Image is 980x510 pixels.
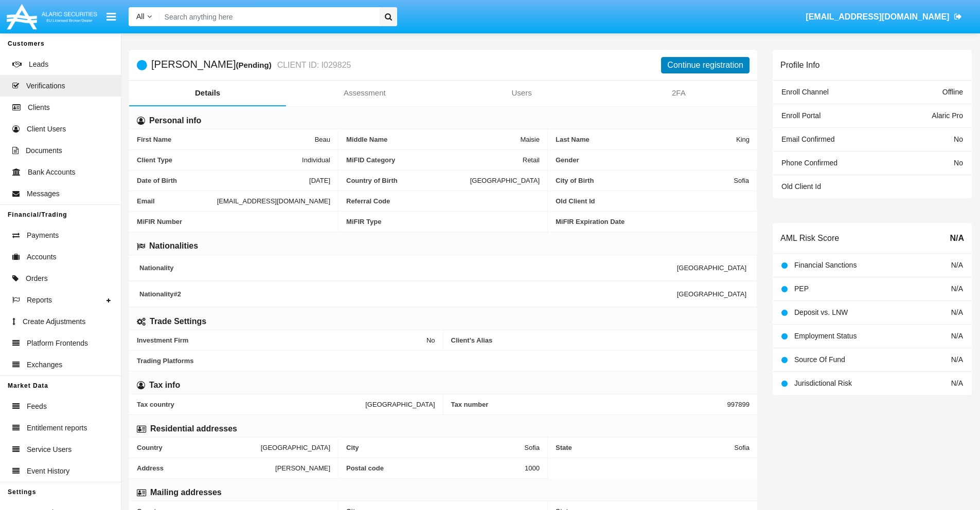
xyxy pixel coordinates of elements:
[801,3,967,31] a: [EMAIL_ADDRESS][DOMAIN_NAME]
[149,380,180,391] h6: Tax info
[346,177,470,184] span: Country of Birth
[346,156,523,164] span: MiFID Category
[137,218,330,225] span: MiFIR Number
[470,177,540,184] span: [GEOGRAPHIC_DATA]
[346,218,540,225] span: MiFIR Type
[27,338,88,349] span: Platform Frontends
[150,316,206,327] h6: Trade Settings
[780,233,839,243] h6: AML Risk Score
[217,197,330,205] span: [EMAIL_ADDRESS][DOMAIN_NAME]
[677,264,746,272] span: [GEOGRAPHIC_DATA]
[137,177,309,184] span: Date of Birth
[556,136,736,143] span: Last Name
[129,81,286,105] a: Details
[794,379,852,387] span: Jurisdictional Risk
[129,11,159,22] a: All
[556,197,749,205] span: Old Client Id
[556,444,734,451] span: State
[954,159,963,167] span: No
[149,240,198,252] h6: Nationalities
[951,332,963,340] span: N/A
[302,156,330,164] span: Individual
[315,136,330,143] span: Beau
[794,285,809,293] span: PEP
[27,295,52,306] span: Reports
[426,336,435,344] span: No
[951,308,963,316] span: N/A
[26,81,65,91] span: Verifications
[137,336,426,344] span: Investment Firm
[27,360,62,370] span: Exchanges
[137,357,750,365] span: Trading Platforms
[137,136,315,143] span: First Name
[524,444,540,451] span: Sofia
[942,88,963,96] span: Offline
[556,177,734,184] span: City of Birth
[951,355,963,364] span: N/A
[137,197,217,205] span: Email
[275,61,351,69] small: CLIENT ID: I029825
[556,156,750,164] span: Gender
[727,401,750,408] span: 997899
[451,336,750,344] span: Client’s Alias
[137,156,302,164] span: Client Type
[443,81,600,105] a: Users
[951,261,963,269] span: N/A
[139,290,677,298] span: Nationality #2
[346,197,540,205] span: Referral Code
[27,423,87,433] span: Entitlement reports
[139,264,677,272] span: Nationality
[346,136,520,143] span: Middle Name
[149,115,201,126] h6: Personal info
[781,135,834,143] span: Email Confirmed
[734,444,750,451] span: Sofia
[525,464,540,472] span: 1000
[159,7,376,26] input: Search
[137,464,275,472] span: Address
[27,252,57,262] span: Accounts
[794,332,857,340] span: Employment Status
[600,81,757,105] a: 2FA
[236,59,274,71] div: (Pending)
[28,167,76,178] span: Bank Accounts
[309,177,330,184] span: [DATE]
[781,111,821,120] span: Enroll Portal
[736,136,750,143] span: King
[27,230,59,241] span: Payments
[26,273,48,284] span: Orders
[5,2,99,32] img: Logo image
[520,136,540,143] span: Maisie
[26,145,62,156] span: Documents
[151,59,351,71] h5: [PERSON_NAME]
[27,466,69,477] span: Event History
[261,444,330,451] span: [GEOGRAPHIC_DATA]
[286,81,443,105] a: Assessment
[275,464,330,472] span: [PERSON_NAME]
[365,401,435,408] span: [GEOGRAPHIC_DATA]
[27,188,60,199] span: Messages
[137,401,365,408] span: Tax country
[346,464,525,472] span: Postal code
[794,355,845,364] span: Source Of Fund
[28,102,50,113] span: Clients
[932,111,963,120] span: Alaric Pro
[951,285,963,293] span: N/A
[780,60,819,70] h6: Profile Info
[806,12,949,21] span: [EMAIL_ADDRESS][DOMAIN_NAME]
[27,124,66,135] span: Client Users
[23,316,85,327] span: Create Adjustments
[136,12,145,21] span: All
[346,444,524,451] span: City
[794,308,848,316] span: Deposit vs. LNW
[556,218,750,225] span: MiFIR Expiration Date
[451,401,727,408] span: Tax number
[677,290,746,298] span: [GEOGRAPHIC_DATA]
[150,487,222,498] h6: Mailing addresses
[27,444,72,455] span: Service Users
[950,232,964,244] span: N/A
[781,182,821,191] span: Old Client Id
[523,156,540,164] span: Retail
[954,135,963,143] span: No
[781,88,829,96] span: Enroll Channel
[27,401,47,412] span: Feeds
